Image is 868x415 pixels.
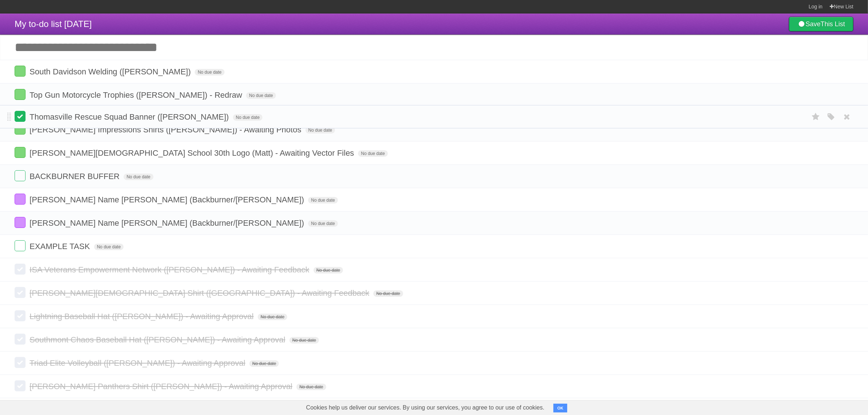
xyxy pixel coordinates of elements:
[30,172,121,181] span: BACKBURNER BUFFER
[15,310,26,321] label: Done
[296,384,326,390] span: No due date
[30,218,306,228] span: [PERSON_NAME] Name [PERSON_NAME] (Backburner/[PERSON_NAME])
[30,148,356,158] span: [PERSON_NAME][DEMOGRAPHIC_DATA] School 30th Logo (Matt) - Awaiting Vector Files
[15,147,26,158] label: Done
[15,89,26,100] label: Done
[124,174,153,180] span: No due date
[258,314,287,320] span: No due date
[15,240,26,251] label: Done
[809,111,823,123] label: Star task
[249,360,279,367] span: No due date
[30,288,371,298] span: [PERSON_NAME][DEMOGRAPHIC_DATA] Shirt ([GEOGRAPHIC_DATA]) - Awaiting Feedback
[30,335,287,344] span: Southmont Chaos Baseball Hat ([PERSON_NAME]) - Awaiting Approval
[30,358,247,368] span: Triad Elite Volleyball ([PERSON_NAME]) - Awaiting Approval
[305,127,335,133] span: No due date
[30,312,256,321] span: Lightning Baseball Hat ([PERSON_NAME]) - Awaiting Approval
[30,195,306,204] span: [PERSON_NAME] Name [PERSON_NAME] (Backburner/[PERSON_NAME])
[358,150,388,157] span: No due date
[15,264,26,275] label: Done
[373,290,403,297] span: No due date
[299,400,552,415] span: Cookies help us deliver our services. By using our services, you agree to our use of cookies.
[195,69,224,75] span: No due date
[289,337,319,344] span: No due date
[789,17,853,31] a: SaveThis List
[30,90,244,100] span: Top Gun Motorcycle Trophies ([PERSON_NAME]) - Redraw
[553,404,568,412] button: OK
[15,380,26,391] label: Done
[15,287,26,298] label: Done
[15,111,26,122] label: Done
[15,19,92,29] span: My to-do list [DATE]
[94,244,124,250] span: No due date
[15,217,26,228] label: Done
[15,357,26,368] label: Done
[308,197,338,203] span: No due date
[233,114,262,121] span: No due date
[246,92,276,99] span: No due date
[15,334,26,345] label: Done
[15,170,26,181] label: Done
[30,67,192,76] span: South Davidson Welding ([PERSON_NAME])
[30,125,303,134] span: [PERSON_NAME] Impressions Shirts ([PERSON_NAME]) - Awaiting Photos
[15,66,26,77] label: Done
[30,265,311,274] span: ISA Veterans Empowerment Network ([PERSON_NAME]) - Awaiting Feedback
[308,220,338,227] span: No due date
[30,242,92,251] span: EXAMPLE TASK
[15,194,26,205] label: Done
[30,382,294,391] span: [PERSON_NAME] Panthers Shirt ([PERSON_NAME]) - Awaiting Approval
[314,267,343,274] span: No due date
[15,124,26,135] label: Done
[821,20,845,28] b: This List
[30,112,231,121] span: Thomasville Rescue Squad Banner ([PERSON_NAME])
